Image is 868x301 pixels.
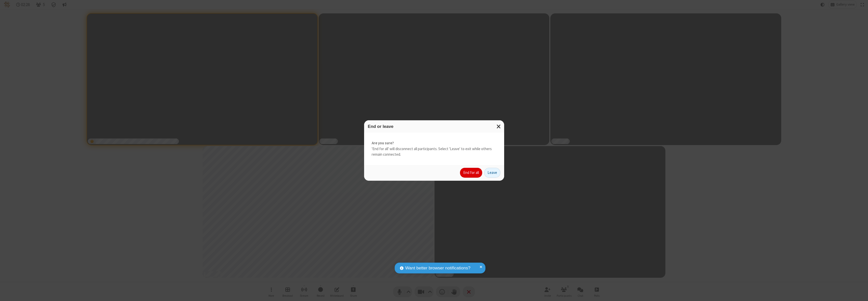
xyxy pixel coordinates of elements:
[368,124,500,129] h3: End or leave
[494,120,504,133] button: Close modal
[372,140,497,146] strong: Are you sure?
[460,168,482,178] button: End for all
[484,168,500,178] button: Leave
[405,265,470,271] span: Want better browser notifications?
[364,133,504,165] div: 'End for all' will disconnect all participants. Select 'Leave' to exit while others remain connec...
